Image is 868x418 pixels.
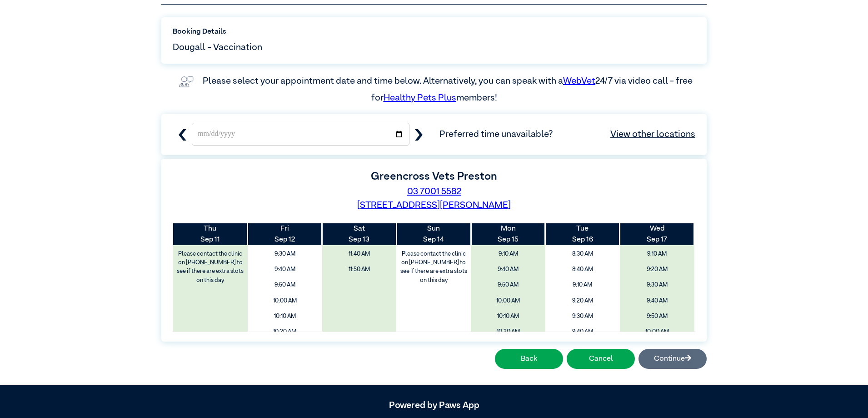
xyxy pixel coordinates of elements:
span: 9:10 AM [549,278,617,292]
span: 10:00 AM [474,294,542,307]
span: 9:40 AM [549,325,617,338]
label: Please contact the clinic on [PHONE_NUMBER] to see if there are extra slots on this day [174,247,247,287]
span: 9:40 AM [251,263,319,276]
th: Sep 13 [322,223,397,245]
label: Please contact the clinic on [PHONE_NUMBER] to see if there are extra slots on this day [397,247,470,287]
span: 9:30 AM [623,278,691,292]
th: Sep 14 [396,223,471,245]
span: 11:50 AM [325,263,394,276]
span: 8:40 AM [549,263,617,276]
span: Preferred time unavailable? [439,127,695,141]
img: vet [175,73,197,91]
th: Sep 11 [173,223,248,245]
span: 10:20 AM [474,325,542,338]
span: 8:30 AM [549,247,617,261]
a: View other locations [610,127,695,141]
a: 03 7001 5582 [407,187,461,196]
button: Back [495,349,563,369]
span: 9:40 AM [474,263,542,276]
span: 9:10 AM [474,247,542,261]
th: Sep 15 [471,223,545,245]
span: 9:20 AM [623,263,691,276]
span: Dougall - Vaccination [173,40,262,54]
button: Cancel [567,349,635,369]
span: 9:40 AM [623,294,691,307]
span: 9:10 AM [623,247,691,261]
th: Sep 16 [545,223,620,245]
span: 10:10 AM [251,310,319,323]
span: 10:00 AM [623,325,691,338]
label: Greencross Vets Preston [371,171,497,182]
h5: Powered by Paws App [161,400,707,411]
span: 10:20 AM [251,325,319,338]
span: 9:50 AM [623,310,691,323]
th: Sep 17 [620,223,694,245]
span: 9:30 AM [251,247,319,261]
label: Booking Details [173,26,695,37]
a: [STREET_ADDRESS][PERSON_NAME] [357,201,511,210]
span: 9:50 AM [474,278,542,292]
span: 9:30 AM [549,310,617,323]
label: Please select your appointment date and time below. Alternatively, you can speak with a 24/7 via ... [203,76,694,102]
span: 11:40 AM [325,247,394,261]
span: 9:50 AM [251,278,319,292]
a: WebVet [563,76,595,86]
span: 10:10 AM [474,310,542,323]
span: 10:00 AM [251,294,319,307]
th: Sep 12 [248,223,322,245]
a: Healthy Pets Plus [384,93,456,102]
span: 9:20 AM [549,294,617,307]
